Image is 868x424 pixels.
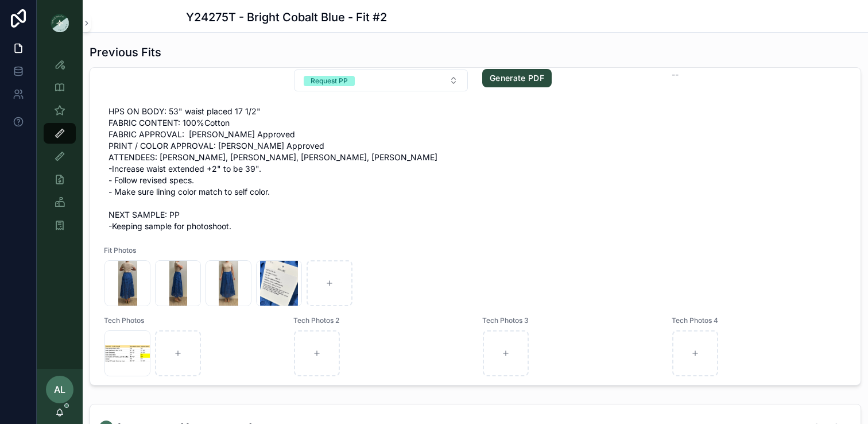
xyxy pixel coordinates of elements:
[54,383,65,396] span: AL
[37,46,83,250] div: scrollable content
[482,316,658,325] span: Tech Photos 3
[311,76,348,86] div: Request PP
[90,44,161,60] h1: Previous Fits
[108,106,842,232] span: HPS ON BODY: 53" waist placed 17 1/2" FABRIC CONTENT: 100%Cotton FABRIC APPROVAL: [PERSON_NAME] A...
[672,69,679,80] span: --
[672,316,847,325] span: Tech Photos 4
[104,246,847,255] span: Fit Photos
[482,69,552,87] a: Generate PDF
[104,316,280,325] span: Tech Photos
[294,70,468,91] button: Select Button
[186,9,387,25] h1: Y24275T - Bright Cobalt Blue - Fit #2
[51,14,69,32] img: App logo
[293,316,469,325] span: Tech Photos 2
